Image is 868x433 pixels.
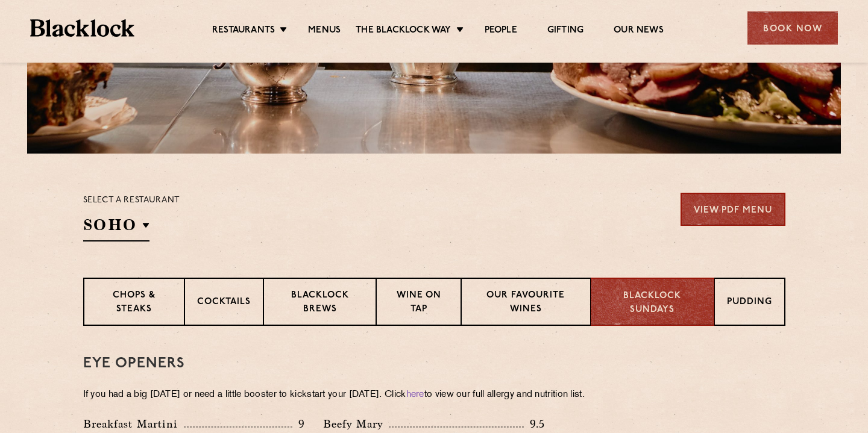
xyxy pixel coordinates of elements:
[308,25,341,38] a: Menus
[524,416,546,432] p: 9.5
[83,356,785,372] h3: Eye openers
[389,289,448,317] p: Wine on Tap
[212,25,275,38] a: Restaurants
[197,296,251,311] p: Cocktails
[485,25,517,38] a: People
[83,193,180,208] p: Select a restaurant
[747,11,838,45] div: Book Now
[603,290,701,317] p: Blacklock Sundays
[292,416,305,432] p: 9
[276,289,364,317] p: Blacklock Brews
[614,25,664,38] a: Our News
[474,289,578,317] p: Our favourite wines
[547,25,583,38] a: Gifting
[681,193,785,226] a: View PDF Menu
[83,387,785,403] p: If you had a big [DATE] or need a little booster to kickstart your [DATE]. Click to view our full...
[83,416,184,432] p: Breakfast Martini
[96,289,172,317] p: Chops & Steaks
[406,390,424,399] a: here
[30,19,134,37] img: BL_Textured_Logo-footer-cropped.svg
[727,296,772,311] p: Pudding
[323,416,389,432] p: Beefy Mary
[83,214,149,241] h2: SOHO
[356,25,451,38] a: The Blacklock Way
